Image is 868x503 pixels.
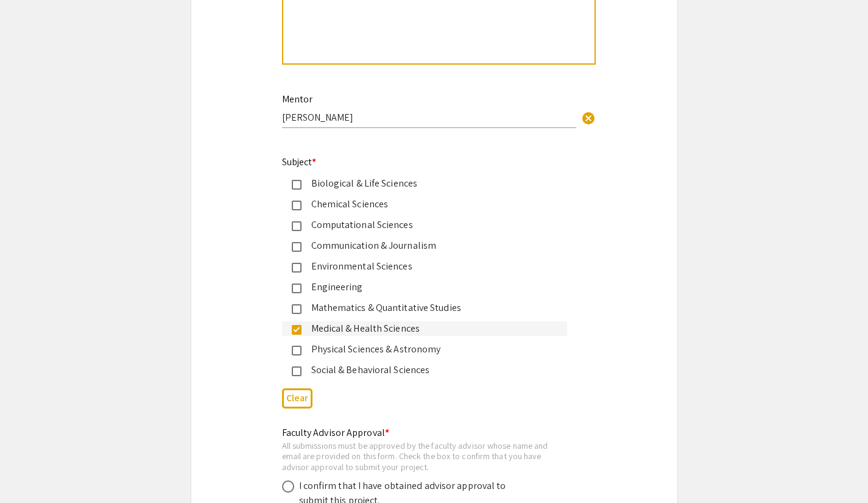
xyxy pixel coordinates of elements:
button: Clear [576,105,601,129]
div: Chemical Sciences [302,197,557,212]
div: Biological & Life Sciences [302,176,557,191]
mat-label: Faculty Advisor Approval [282,426,390,439]
div: Social & Behavioral Sciences [302,363,557,377]
div: All submissions must be approved by the faculty advisor whose name and email are provided on this... [282,440,567,473]
div: Computational Sciences [302,218,557,232]
div: Mathematics & Quantitative Studies [302,301,557,315]
mat-label: Subject [282,155,317,168]
mat-label: Mentor [282,93,312,105]
div: Environmental Sciences [302,259,557,274]
div: Physical Sciences & Astronomy [302,342,557,357]
iframe: Chat [9,448,52,494]
span: cancel [581,111,596,126]
button: Clear [282,388,312,408]
div: Medical & Health Sciences [302,321,557,336]
input: Type Here [282,111,576,124]
div: Communication & Journalism [302,238,557,253]
div: Engineering [302,280,557,294]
